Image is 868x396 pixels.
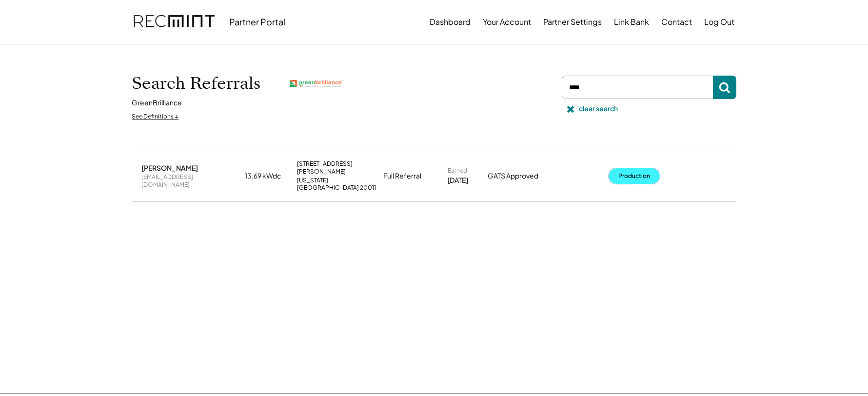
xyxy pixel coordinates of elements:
div: GATS Approved [488,171,561,181]
div: Partner Portal [229,16,285,27]
div: See Definitions ↓ [132,113,178,121]
div: Keywords by Traffic [108,58,164,64]
div: Domain: [DOMAIN_NAME] [25,25,107,33]
div: GreenBrilliance [132,98,182,108]
div: v 4.0.25 [27,16,48,23]
button: Production [609,168,660,184]
div: Earned [448,167,467,175]
div: [US_STATE], [GEOGRAPHIC_DATA] 20011 [297,177,377,192]
img: logo_orange.svg [16,16,23,23]
div: [EMAIL_ADDRESS][DOMAIN_NAME] [141,173,239,188]
button: Partner Settings [543,12,602,32]
button: Contact [661,12,692,32]
button: Link Bank [614,12,649,32]
div: Full Referral [383,171,421,181]
div: Domain Overview [37,58,87,64]
button: Your Account [483,12,531,32]
div: clear search [579,104,618,114]
img: recmint-logotype%403x.png [134,5,215,39]
button: Dashboard [430,12,471,32]
img: tab_domain_overview_orange.svg [26,57,34,64]
img: website_grey.svg [16,25,23,33]
h1: Search Referrals [132,73,260,94]
img: tab_keywords_by_traffic_grey.svg [97,57,105,64]
button: Log Out [704,12,734,32]
div: [STREET_ADDRESS][PERSON_NAME] [297,160,377,175]
div: [DATE] [448,176,468,185]
img: greenbrilliance.png [290,80,343,87]
div: [PERSON_NAME] [141,163,198,172]
div: 13.69 kWdc [245,171,291,181]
